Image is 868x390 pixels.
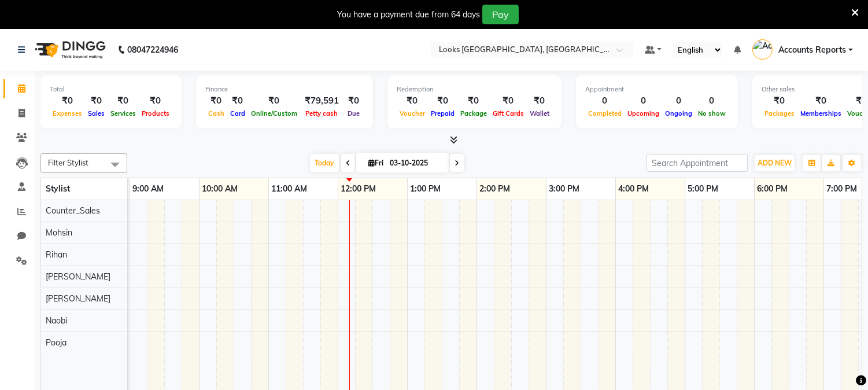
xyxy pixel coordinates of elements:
[585,109,625,117] span: Completed
[338,181,379,197] a: 12:00 PM
[695,94,729,108] div: 0
[762,109,797,117] span: Packages
[337,9,480,21] div: You have a payment due from 64 days
[46,293,110,304] span: [PERSON_NAME]
[127,34,178,66] b: 08047224946
[457,109,490,117] span: Package
[50,94,85,108] div: ₹0
[248,94,300,108] div: ₹0
[662,94,695,108] div: 0
[397,84,552,94] div: Redemption
[662,109,695,117] span: Ongoing
[625,94,662,108] div: 0
[50,84,172,94] div: Total
[397,109,428,117] span: Voucher
[46,271,110,282] span: [PERSON_NAME]
[300,94,343,108] div: ₹79,591
[527,94,552,108] div: ₹0
[482,5,519,24] button: Pay
[130,181,167,197] a: 9:00 AM
[227,94,248,108] div: ₹0
[345,109,363,117] span: Due
[386,154,444,172] input: 2025-10-03
[546,181,583,197] a: 3:00 PM
[752,39,773,60] img: Accounts Reports
[824,181,860,197] a: 7:00 PM
[797,94,844,108] div: ₹0
[343,94,364,108] div: ₹0
[139,109,172,117] span: Products
[205,84,364,94] div: Finance
[227,109,248,117] span: Card
[647,154,748,172] input: Search Appointment
[46,205,100,216] span: Counter_Sales
[477,181,514,197] a: 2:00 PM
[108,94,139,108] div: ₹0
[310,154,339,172] span: Today
[762,94,797,108] div: ₹0
[46,249,67,260] span: Rihan
[408,181,444,197] a: 1:00 PM
[200,181,241,197] a: 10:00 AM
[139,94,172,108] div: ₹0
[29,34,109,66] img: logo
[758,159,792,167] span: ADD NEW
[685,181,722,197] a: 5:00 PM
[490,94,527,108] div: ₹0
[428,94,457,108] div: ₹0
[527,109,552,117] span: Wallet
[457,94,490,108] div: ₹0
[625,109,662,117] span: Upcoming
[46,227,72,238] span: Mohsin
[108,109,139,117] span: Services
[585,94,625,108] div: 0
[46,183,70,194] span: Stylist
[46,315,67,326] span: Naobi
[428,109,457,117] span: Prepaid
[397,94,428,108] div: ₹0
[205,94,227,108] div: ₹0
[46,337,67,348] span: Pooja
[50,109,85,117] span: Expenses
[797,109,844,117] span: Memberships
[85,94,108,108] div: ₹0
[755,155,795,171] button: ADD NEW
[490,109,527,117] span: Gift Cards
[585,84,729,94] div: Appointment
[48,158,88,167] span: Filter Stylist
[269,181,311,197] a: 11:00 AM
[365,159,386,167] span: Fri
[778,44,846,56] span: Accounts Reports
[755,181,791,197] a: 6:00 PM
[695,109,729,117] span: No show
[248,109,300,117] span: Online/Custom
[85,109,108,117] span: Sales
[303,109,341,117] span: Petty cash
[205,109,227,117] span: Cash
[616,181,652,197] a: 4:00 PM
